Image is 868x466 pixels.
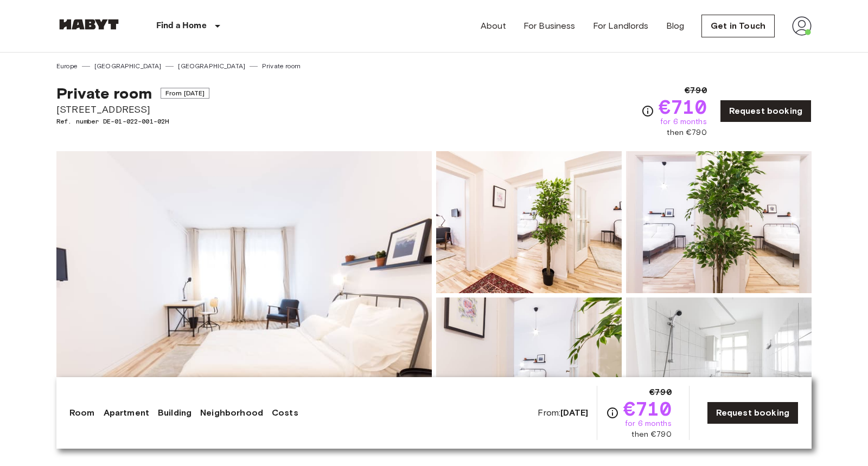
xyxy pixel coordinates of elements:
a: Room [69,406,95,419]
a: Neighborhood [200,406,263,419]
a: Request booking [707,402,799,424]
a: Building [158,406,192,419]
span: €790 [649,386,672,399]
span: then €790 [631,429,671,440]
span: then €790 [667,127,706,138]
a: Apartment [104,406,149,419]
a: [GEOGRAPHIC_DATA] [178,61,245,71]
a: For Business [524,20,576,33]
p: Find a Home [156,20,207,33]
span: for 6 months [625,418,672,429]
a: [GEOGRAPHIC_DATA] [94,61,162,71]
img: avatar [792,16,812,36]
img: Picture of unit DE-01-022-001-02H [626,297,812,439]
span: Private room [56,84,152,102]
span: [STREET_ADDRESS] [56,102,209,116]
span: €790 [685,84,707,97]
span: From: [538,407,588,419]
span: Ref. number DE-01-022-001-02H [56,116,209,126]
span: for 6 months [660,116,707,127]
b: [DATE] [560,407,588,418]
a: For Landlords [593,20,649,33]
a: About [481,20,506,33]
span: From [DATE] [161,88,210,99]
img: Picture of unit DE-01-022-001-02H [436,297,622,439]
a: Costs [272,406,298,419]
a: Request booking [720,100,812,122]
a: Private room [262,61,301,71]
svg: Check cost overview for full price breakdown. Please note that discounts apply to new joiners onl... [606,406,619,419]
svg: Check cost overview for full price breakdown. Please note that discounts apply to new joiners onl... [641,105,654,118]
img: Habyt [56,19,122,30]
a: Blog [666,20,685,33]
a: Europe [56,61,78,71]
span: €710 [659,97,707,116]
span: €710 [623,399,672,418]
img: Marketing picture of unit DE-01-022-001-02H [56,151,432,439]
img: Picture of unit DE-01-022-001-02H [436,151,622,293]
img: Picture of unit DE-01-022-001-02H [626,151,812,293]
a: Get in Touch [701,15,775,37]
